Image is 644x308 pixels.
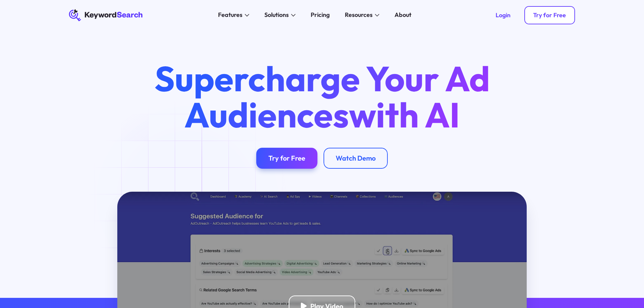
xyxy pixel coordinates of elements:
div: Features [218,10,242,20]
a: About [390,9,416,21]
div: Watch Demo [336,154,376,162]
a: Try for Free [524,6,575,24]
div: Try for Free [533,11,566,19]
a: Pricing [306,9,334,21]
h1: Supercharge Your Ad Audiences [140,61,504,132]
div: Try for Free [268,154,305,162]
a: Try for Free [256,148,317,169]
a: Login [486,6,520,24]
div: Solutions [264,10,289,20]
div: Login [496,11,510,19]
div: Pricing [311,10,330,20]
div: About [395,10,411,20]
div: Resources [345,10,373,20]
span: with AI [349,93,460,137]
